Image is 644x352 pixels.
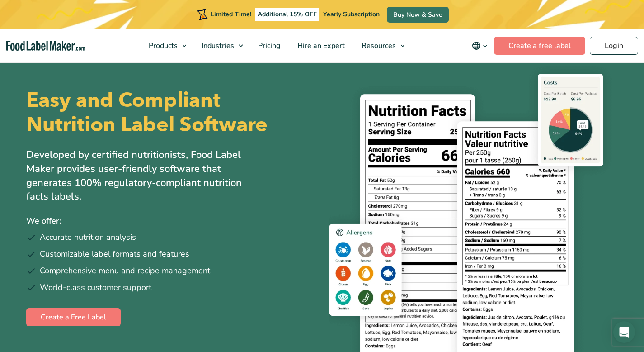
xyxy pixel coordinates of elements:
[146,41,179,51] span: Products
[193,29,248,62] a: Industries
[40,231,136,243] span: Accurate nutrition analysis
[289,29,351,62] a: Hire an Expert
[211,10,251,19] span: Limited Time!
[250,29,287,62] a: Pricing
[353,29,409,62] a: Resources
[323,10,380,19] span: Yearly Subscription
[387,7,449,23] a: Buy Now & Save
[295,41,346,51] span: Hire an Expert
[26,214,315,228] p: We offer:
[26,88,315,137] h1: Easy and Compliant Nutrition Label Software
[590,37,638,55] a: Login
[494,37,585,55] a: Create a free label
[255,41,282,51] span: Pricing
[359,41,397,51] span: Resources
[141,29,191,62] a: Products
[613,321,635,343] div: Open Intercom Messenger
[255,8,319,21] span: Additional 15% OFF
[199,41,235,51] span: Industries
[40,248,189,260] span: Customizable label formats and features
[26,308,121,326] a: Create a Free Label
[40,265,210,277] span: Comprehensive menu and recipe management
[40,281,151,294] span: World-class customer support
[26,148,261,204] p: Developed by certified nutritionists, Food Label Maker provides user-friendly software that gener...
